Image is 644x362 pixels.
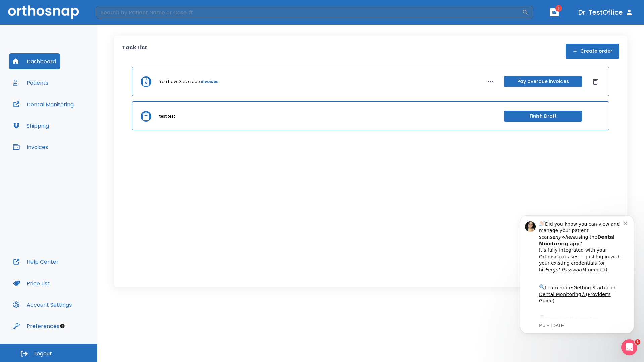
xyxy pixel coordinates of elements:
[159,113,175,119] p: test test
[576,6,636,18] button: Dr. TestOffice
[9,275,54,291] button: Price List
[566,44,619,59] button: Create order
[9,297,76,313] button: Account Settings
[8,5,79,19] img: Orthosnap
[9,75,52,91] button: Patients
[9,139,52,155] button: Invoices
[635,339,640,345] span: 1
[9,254,63,270] button: Help Center
[59,323,65,329] div: Tooltip anchor
[96,6,522,19] input: Search by Patient Name or Case #
[34,350,52,357] span: Logout
[510,207,644,359] iframe: Intercom notifications message
[621,339,637,355] iframe: Intercom live chat
[9,96,78,112] button: Dental Monitoring
[590,76,601,87] button: Dismiss
[504,76,582,87] button: Pay overdue invoices
[201,79,218,85] a: invoices
[9,318,63,334] button: Preferences
[159,79,200,85] p: You have 3 overdue
[122,44,147,59] p: Task List
[9,118,53,134] button: Shipping
[9,53,60,69] button: Dashboard
[504,111,582,122] button: Finish Draft
[555,5,562,12] span: 1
